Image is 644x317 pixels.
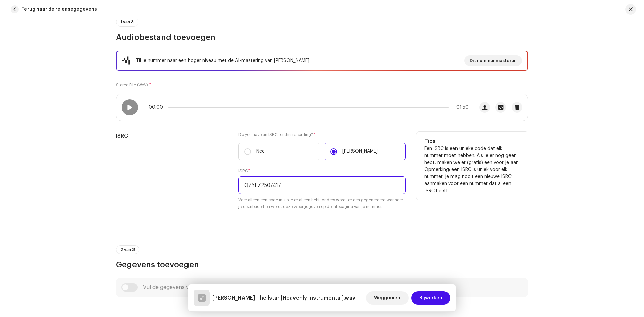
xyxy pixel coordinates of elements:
[116,132,228,140] h5: ISRC
[136,57,309,65] div: Til je nummer naar een hoger niveau met de AI-mastering van [PERSON_NAME]
[366,291,409,305] button: Weggooien
[424,137,520,145] h5: Tips
[120,248,135,252] span: 2 van 3
[238,197,406,210] small: Voer alleen een code in als je er al een hebt. Anders wordt er een gegenereerd wanneer je distrib...
[374,291,400,305] span: Weggooien
[120,20,134,24] span: 1 van 3
[238,168,250,174] label: ISRC
[419,291,442,305] span: Bijwerken
[256,148,265,155] p: Nee
[238,176,406,194] input: ABXYZ#######
[451,105,469,110] span: 01:50
[116,83,148,87] small: Stereo File (WAV)
[238,132,406,137] label: Do you have an ISRC for this recording?
[470,54,517,67] span: Dit nummer masteren
[464,55,522,66] button: Dit nummer masteren
[424,145,520,195] p: Een ISRC is een unieke code dat elk nummer moet hebben. Als je er nog geen hebt, maken we er (gra...
[149,105,166,110] span: 00:00
[116,259,528,270] h3: Gegevens toevoegen
[116,32,528,43] h3: Audiobestand toevoegen
[342,148,378,155] p: [PERSON_NAME]
[212,294,355,302] h5: Mora Mason - hellstar [Heavenly Instrumental].wav
[411,291,450,305] button: Bijwerken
